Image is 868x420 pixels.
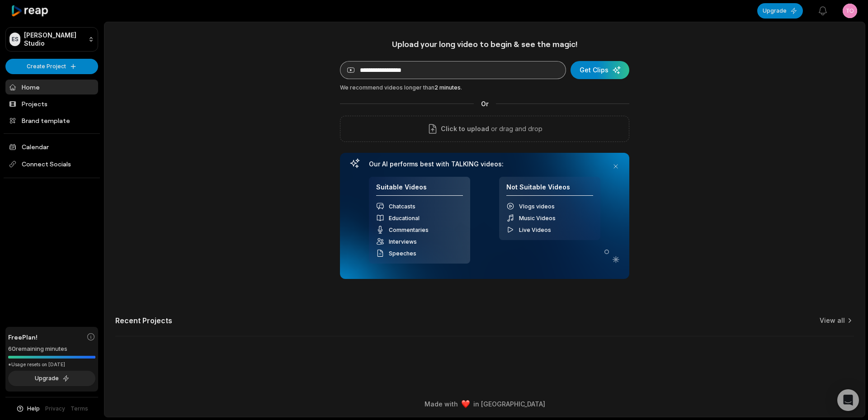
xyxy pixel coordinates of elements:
a: Terms [71,405,88,413]
h4: Suitable Videos [376,183,463,196]
h3: Our AI performs best with TALKING videos: [369,160,600,168]
a: View all [820,316,845,325]
span: Or [474,99,496,109]
h4: Not Suitable Videos [506,183,593,196]
a: Privacy [45,405,65,413]
a: Brand template [5,113,98,128]
h1: Upload your long video to begin & see the magic! [340,39,629,49]
img: heart emoji [462,400,470,408]
p: [PERSON_NAME] Studio [24,31,85,47]
span: Music Videos [519,215,556,222]
a: Home [5,80,98,94]
span: Interviews [389,238,417,245]
span: Vlogs videos [519,203,555,210]
button: Create Project [5,59,98,74]
span: Click to upload [441,123,489,134]
span: Chatcasts [389,203,415,210]
div: *Usage resets on [DATE] [8,361,95,368]
span: Help [27,405,40,413]
span: Live Videos [519,227,551,233]
span: Speeches [389,250,416,257]
span: Educational [389,215,420,222]
button: Get Clips [571,61,629,79]
span: Connect Socials [5,156,98,172]
button: Help [16,405,40,413]
div: We recommend videos longer than . [340,84,629,92]
button: Upgrade [8,371,95,386]
button: Upgrade [757,3,803,19]
span: Free Plan! [8,332,38,342]
p: or drag and drop [489,123,542,134]
span: 2 minutes [434,84,461,91]
div: 60 remaining minutes [8,344,95,354]
div: Open Intercom Messenger [837,389,859,411]
div: Made with in [GEOGRAPHIC_DATA] [113,399,857,409]
div: ES [9,33,20,46]
a: Projects [5,96,98,111]
span: Commentaries [389,227,429,233]
h2: Recent Projects [115,316,172,325]
a: Calendar [5,139,98,154]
